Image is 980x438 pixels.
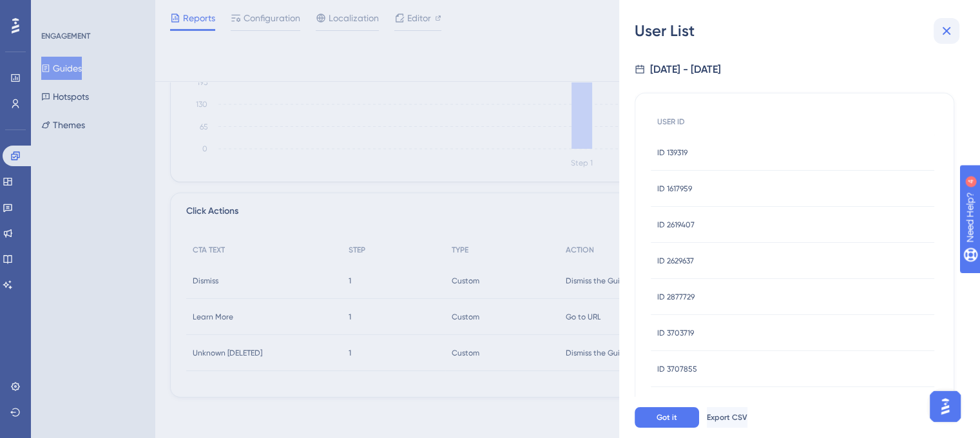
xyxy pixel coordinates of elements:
button: Export CSV [707,407,747,428]
span: ID 2619407 [657,220,695,230]
span: ID 2629637 [657,256,694,266]
span: ID 3703719 [657,328,694,338]
span: ID 139319 [657,148,687,158]
span: ID 3707855 [657,364,697,374]
div: User List [635,21,965,41]
span: Export CSV [707,412,747,423]
div: [DATE] - [DATE] [650,62,721,77]
span: ID 2877729 [657,292,695,302]
span: Need Help? [30,3,81,19]
span: ID 1617959 [657,184,692,194]
div: 4 [90,6,93,17]
button: Got it [635,407,699,428]
span: Got it [657,412,677,423]
span: USER ID [657,117,685,127]
iframe: UserGuiding AI Assistant Launcher [926,387,965,426]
